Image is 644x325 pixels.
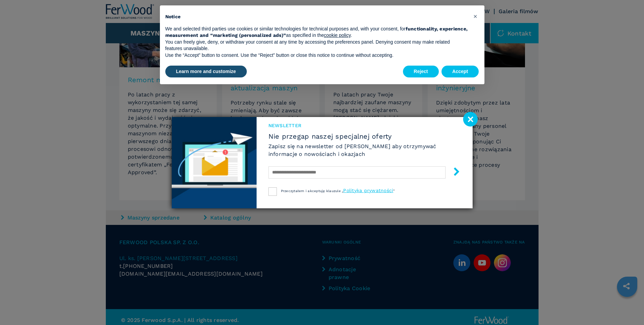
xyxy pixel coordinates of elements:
span: Nie przegap naszej specjalnej oferty [268,132,461,140]
button: Accept [442,66,479,78]
p: Use the “Accept” button to consent. Use the “Reject” button or close this notice to continue with... [165,52,468,59]
h6: Zapisz się na newsletter od [PERSON_NAME] aby otrzymywać informacje o nowościach i okazjach [268,142,461,158]
button: Learn more and customize [165,66,247,78]
span: ” [393,189,395,193]
span: Przeczytałem i akceptuję klauzule „ [281,189,343,193]
span: Newsletter [268,122,461,129]
button: submit-button [446,165,461,181]
a: cookie policy [324,32,351,38]
button: Reject [403,66,439,78]
p: We and selected third parties use cookies or similar technologies for technical purposes and, wit... [165,26,468,39]
p: You can freely give, deny, or withdraw your consent at any time by accessing the preferences pane... [165,39,468,52]
strong: functionality, experience, measurement and “marketing (personalized ads)” [165,26,468,38]
button: Close this notice [470,11,481,22]
span: × [473,12,477,20]
a: Polityka prywatności [343,188,393,193]
h2: Notice [165,14,468,20]
img: Newsletter image [172,117,257,208]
